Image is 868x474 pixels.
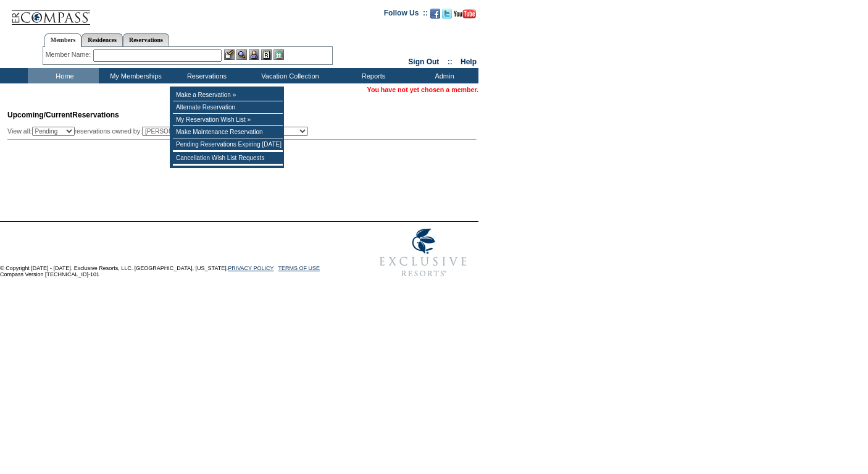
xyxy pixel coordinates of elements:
[249,49,259,60] img: Impersonate
[236,49,247,60] img: View
[430,9,440,19] img: Become our fan on Facebook
[173,138,283,151] td: Pending Reservations Expiring [DATE]
[454,9,476,19] img: Subscribe to our YouTube Channel
[408,57,439,66] a: Sign Out
[173,114,283,126] td: My Reservation Wish List »
[261,49,272,60] img: Reservations
[46,49,93,60] div: Member Name:
[273,49,284,60] img: b_calculator.gif
[442,12,452,20] a: Follow us on Twitter
[367,86,478,93] span: You have not yet chosen a member.
[278,265,320,271] a: TERMS OF USE
[173,152,283,164] td: Cancellation Wish List Requests
[81,33,123,46] a: Residences
[170,68,241,83] td: Reservations
[407,68,478,83] td: Admin
[228,265,273,271] a: PRIVACY POLICY
[442,9,452,19] img: Follow us on Twitter
[224,49,235,60] img: b_edit.gif
[173,126,283,138] td: Make Maintenance Reservation
[173,101,283,114] td: Alternate Reservation
[7,111,72,119] span: Upcoming/Current
[28,68,99,83] td: Home
[368,222,478,284] img: Exclusive Resorts
[430,12,440,20] a: Become our fan on Facebook
[7,111,119,119] span: Reservations
[44,33,82,47] a: Members
[241,68,336,83] td: Vacation Collection
[336,68,407,83] td: Reports
[7,127,314,136] div: View all: reservations owned by:
[461,57,477,66] a: Help
[454,12,476,20] a: Subscribe to our YouTube Channel
[173,89,283,101] td: Make a Reservation »
[99,68,170,83] td: My Memberships
[448,57,453,66] span: ::
[123,33,169,46] a: Reservations
[384,7,428,22] td: Follow Us ::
